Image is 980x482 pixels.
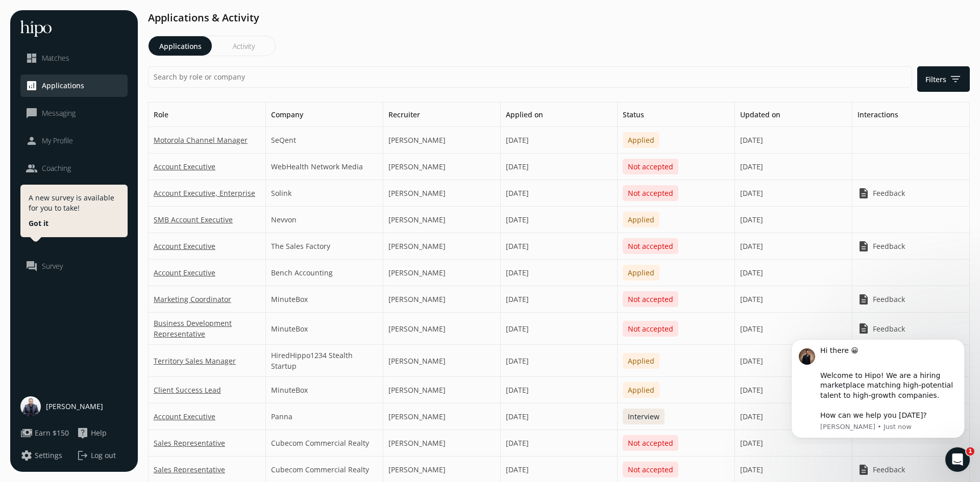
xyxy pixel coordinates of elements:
[266,154,383,180] div: WebHealth Network Media
[501,154,618,180] div: [DATE]
[154,356,236,366] a: Territory Sales Manager
[740,241,763,251] span: [DATE]
[776,330,980,444] iframe: Intercom notifications message
[623,238,678,254] span: Not accepted
[618,103,735,127] h5: Status
[873,294,905,305] span: Feedback
[26,52,122,64] a: dashboardMatches
[26,80,38,92] span: analytics
[20,396,41,417] img: user-photo
[383,233,501,260] div: [PERSON_NAME]
[29,218,48,229] button: Got it
[29,193,119,213] p: A new survey is available for you to take!
[383,260,501,286] div: [PERSON_NAME]
[42,136,73,146] span: My Profile
[35,428,69,438] span: Earn $150
[852,103,970,127] h5: Interactions
[740,464,763,475] span: [DATE]
[154,438,225,448] a: Sales Representative
[623,353,659,369] span: Applied
[623,435,678,451] span: Not accepted
[26,107,122,119] a: chat_bubble_outlineMessaging
[212,36,275,56] button: Activity
[857,464,870,476] span: description
[873,464,905,475] span: Feedback
[26,162,38,174] span: people
[740,267,763,278] span: [DATE]
[266,127,383,154] div: SeQent
[266,430,383,456] div: Cubecom Commercial Realty
[266,286,383,313] div: MinuteBox
[266,377,383,403] div: MinuteBox
[740,294,763,305] span: [DATE]
[740,188,763,198] span: [DATE]
[740,214,763,225] span: [DATE]
[501,180,618,207] div: [DATE]
[501,127,618,154] div: [DATE]
[873,323,905,334] span: Feedback
[857,240,870,252] span: description
[26,260,122,272] a: question_answerSurvey
[857,322,870,335] span: description
[740,161,763,172] span: [DATE]
[35,450,62,461] span: Settings
[148,10,970,26] h1: Applications & Activity
[154,241,215,251] a: Account Executive
[42,261,63,271] span: Survey
[42,81,84,91] span: Applications
[42,108,76,118] span: Messaging
[383,403,501,430] div: [PERSON_NAME]
[383,127,501,154] div: [PERSON_NAME]
[383,154,501,180] div: [PERSON_NAME]
[383,430,501,456] div: [PERSON_NAME]
[501,403,618,430] div: [DATE]
[266,103,383,127] h5: Company
[26,260,38,272] span: question_answer
[501,377,618,403] div: [DATE]
[154,214,233,225] a: SMB Account Executive
[42,163,71,173] span: Coaching
[623,462,678,477] span: Not accepted
[266,345,383,377] div: HiredHippo1234 Stealth Startup
[966,447,974,455] span: 1
[154,385,221,395] a: Client Success Lead
[77,427,107,439] button: live_helpHelp
[26,80,122,92] a: analyticsApplications
[154,267,215,278] a: Account Executive
[154,318,260,339] a: Business Development Representative
[740,411,763,422] span: [DATE]
[266,313,383,345] div: MinuteBox
[154,135,248,145] a: Motorola Channel Manager
[20,449,33,462] span: settings
[623,159,678,174] span: Not accepted
[77,427,89,439] span: live_help
[740,323,763,334] span: [DATE]
[383,207,501,233] div: [PERSON_NAME]
[154,188,255,198] a: Account Executive, Enterprise
[873,241,905,251] span: Feedback
[740,385,763,395] span: [DATE]
[857,293,870,306] span: description
[20,427,69,439] button: paymentsEarn $150
[148,66,912,88] input: Search by role or company
[623,382,659,398] span: Applied
[501,430,618,456] div: [DATE]
[91,450,116,461] span: Log out
[925,73,962,85] span: Filters
[154,294,231,305] a: Marketing Coordinator
[91,428,107,438] span: Help
[383,377,501,403] div: [PERSON_NAME]
[26,107,38,119] span: chat_bubble_outline
[26,162,122,174] a: peopleCoaching
[623,212,659,227] span: Applied
[266,403,383,430] div: Panna
[501,345,618,377] div: [DATE]
[945,447,970,472] iframe: Intercom live chat
[873,188,905,198] span: Feedback
[77,427,128,439] a: live_helpHelp
[740,356,763,366] span: [DATE]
